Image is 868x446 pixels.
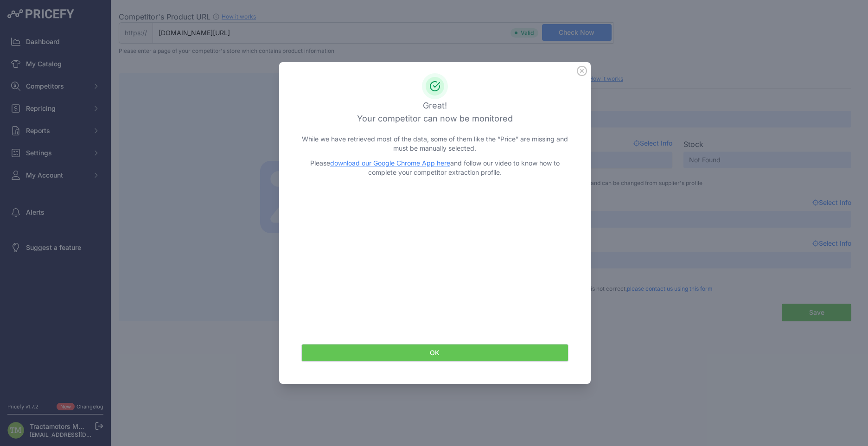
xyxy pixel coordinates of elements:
[330,159,450,167] a: download our Google Chrome App here
[301,99,568,112] h3: Great!
[301,159,568,177] p: Please and follow our video to know how to complete your competitor extraction profile.
[301,344,568,362] button: OK
[301,134,568,153] p: While we have retrieved most of the data, some of them like the “Price” are missing and must be m...
[301,112,568,125] h3: Your competitor can now be monitored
